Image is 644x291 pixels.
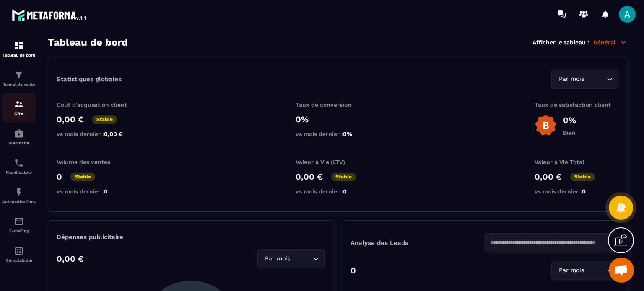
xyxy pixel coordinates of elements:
[2,239,36,269] a: accountantaccountantComptabilité
[535,114,557,136] img: b-badge-o.b3b20ee6.svg
[343,131,352,137] span: 0%
[263,254,292,263] span: Par mois
[331,173,356,181] p: Stable
[343,188,347,195] span: 0
[2,34,36,64] a: formationformationTableau de bord
[14,216,24,227] img: email
[296,131,379,137] p: vs mois dernier :
[70,173,95,181] p: Stable
[593,39,627,46] p: Général
[296,188,379,195] p: vs mois dernier :
[2,93,36,122] a: formationformationCRM
[2,258,36,263] p: Comptabilité
[551,261,618,280] div: Search for option
[14,70,24,80] img: formation
[14,41,24,51] img: formation
[2,229,36,233] p: E-mailing
[296,159,379,165] p: Valeur à Vie (LTV)
[14,246,24,256] img: accountant
[2,152,36,181] a: schedulerschedulerPlanificateur
[104,131,123,137] span: 0,00 €
[57,254,84,264] p: 0,00 €
[296,114,379,124] p: 0%
[57,159,140,165] p: Volume des ventes
[57,188,140,195] p: vs mois dernier :
[535,172,562,182] p: 0,00 €
[351,265,356,276] p: 0
[557,266,586,275] span: Par mois
[532,39,589,46] p: Afficher le tableau :
[57,75,122,83] p: Statistiques globales
[2,122,36,152] a: automationsautomationsWebinaire
[14,99,24,109] img: formation
[57,131,140,137] p: vs mois dernier :
[609,258,634,283] a: Ouvrir le chat
[2,111,36,116] p: CRM
[57,114,84,124] p: 0,00 €
[2,199,36,204] p: Automatisations
[2,141,36,145] p: Webinaire
[2,170,36,175] p: Planificateur
[586,75,605,84] input: Search for option
[14,187,24,197] img: automations
[2,53,36,57] p: Tableau de bord
[351,239,485,247] p: Analyse des Leads
[535,101,618,108] p: Taux de satisfaction client
[557,75,586,84] span: Par mois
[57,101,140,108] p: Coût d'acquisition client
[292,254,311,263] input: Search for option
[257,249,325,268] div: Search for option
[296,172,323,182] p: 0,00 €
[582,188,586,195] span: 0
[535,188,618,195] p: vs mois dernier :
[535,159,618,165] p: Valeur à Vie Total
[2,64,36,93] a: formationformationTunnel de vente
[563,129,576,136] p: Bien
[14,158,24,168] img: scheduler
[490,238,605,247] input: Search for option
[92,115,117,124] p: Stable
[551,70,618,89] div: Search for option
[57,233,325,241] p: Dépenses publicitaire
[12,8,87,23] img: logo
[485,233,619,252] div: Search for option
[570,173,595,181] p: Stable
[48,36,128,48] h3: Tableau de bord
[2,210,36,239] a: emailemailE-mailing
[586,266,605,275] input: Search for option
[14,129,24,139] img: automations
[104,188,108,195] span: 0
[563,115,576,125] p: 0%
[296,101,379,108] p: Taux de conversion
[57,172,62,182] p: 0
[2,82,36,87] p: Tunnel de vente
[2,181,36,210] a: automationsautomationsAutomatisations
